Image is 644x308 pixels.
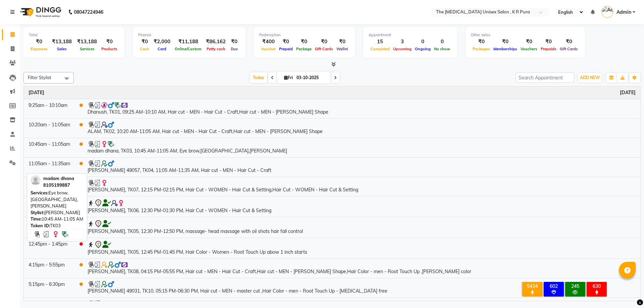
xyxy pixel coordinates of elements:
span: Gift Cards [313,47,335,51]
img: logo [17,3,63,21]
div: Redemption [259,32,350,38]
td: 10:20am - 11:05am [24,118,75,138]
input: Search Appointment [516,72,574,83]
div: ₹0 [492,38,519,46]
span: Today [250,72,267,83]
span: Packages [471,47,492,51]
img: profile [31,175,41,185]
div: ₹0 [558,38,580,46]
span: Cash [138,47,151,51]
div: ₹400 [259,38,277,46]
td: [PERSON_NAME] 49057, TK04, 11:05 AM-11:35 AM, Hair cut - MEN - Hair Cut - Craft [83,157,640,177]
td: 4:15pm - 5:55pm [24,258,75,278]
span: Wallet [335,47,350,51]
span: Services: [31,190,49,195]
div: ₹86,162 [203,38,228,46]
button: ADD NEW [578,73,601,82]
span: Admin [616,9,631,16]
div: 245 [567,283,584,289]
span: Petty cash [205,47,227,51]
td: [PERSON_NAME] 49031, TK10, 05:15 PM-06:30 PM, Hair cut - MEN - master cut ,Hair Color - men - Roo... [83,278,640,297]
div: ₹13,188 [49,38,74,46]
div: Total [29,32,119,38]
div: TK03 [31,223,84,229]
div: 15 [369,38,391,46]
span: Due [229,47,239,51]
span: Filter Stylist [28,75,51,80]
td: [PERSON_NAME], TK08, 04:15 PM-05:55 PM, Hair cut - MEN - Hair Cut - Craft,Hair cut - MEN - [PERSO... [83,258,640,278]
a: October 3, 2025 [620,89,636,96]
div: ₹2,000 [151,38,173,46]
td: Dhanush, TK01, 09:25 AM-10:10 AM, Hair cut - MEN - Hair Cut - Craft,Hair cut - MEN - [PERSON_NAME... [83,99,640,118]
th: October 3, 2025 [24,86,640,99]
input: 2025-10-03 [294,73,328,83]
td: 12:45pm - 1:45pm [24,238,75,258]
span: Vouchers [519,47,539,51]
div: ₹0 [335,38,350,46]
span: Online/Custom [173,47,203,51]
span: Prepaids [539,47,558,51]
span: Upcoming [391,47,413,51]
td: [PERSON_NAME], TK05, 12:45 PM-01:45 PM, Hair Color - Women - Root Touch Up abow 1 inch starts [83,238,640,258]
span: Ongoing [413,47,432,51]
div: 8105199887 [43,182,74,189]
div: ₹0 [138,38,151,46]
span: Prepaid [277,47,294,51]
div: 0 [413,38,432,46]
b: 08047224946 [74,3,103,21]
div: 602 [545,283,562,289]
div: ₹11,188 [173,38,203,46]
div: ₹0 [471,38,492,46]
div: ₹0 [294,38,313,46]
div: ₹0 [29,38,49,46]
span: ADD NEW [580,75,600,80]
td: 9:25am - 10:10am [24,99,75,118]
span: Completed [369,47,391,51]
span: Token ID: [31,223,50,228]
td: [PERSON_NAME], TK07, 12:15 PM-02:15 PM, Hair Cut - WOMEN - Hair Cut & Setting,Hair Cut - WOMEN - ... [83,177,640,196]
div: [PERSON_NAME] [31,209,84,216]
td: 5:15pm - 6:30pm [24,278,75,297]
div: 3 [391,38,413,46]
div: 0 [432,38,452,46]
span: Eye brow,[GEOGRAPHIC_DATA],[PERSON_NAME] [31,190,78,208]
td: 12:15pm - 2:15pm [24,177,75,196]
div: Other sales [471,32,580,38]
span: Gift Cards [558,47,580,51]
div: Appointment [369,32,452,38]
div: 10:45 AM-11:05 AM [31,216,84,223]
span: Fri [282,75,294,80]
iframe: chat widget [616,281,637,301]
div: ₹0 [539,38,558,46]
div: ₹0 [519,38,539,46]
td: [PERSON_NAME], TK05, 12:30 PM-12:50 PM, massage- head massage with oil shots hair fall control [83,217,640,238]
span: Services [78,47,96,51]
div: 5434 [524,283,541,289]
td: ALAM, TK02, 10:20 AM-11:05 AM, Hair cut - MEN - Hair Cut - Craft,Hair cut - MEN - [PERSON_NAME] S... [83,118,640,138]
span: Voucher [259,47,277,51]
span: Expenses [29,47,49,51]
td: 10:45am - 11:05am [24,138,75,157]
div: ₹0 [313,38,335,46]
td: 12:30pm - 12:50pm [24,217,75,238]
div: ₹0 [228,38,240,46]
td: madam dhana, TK03, 10:45 AM-11:05 AM, Eye brow,[GEOGRAPHIC_DATA],[PERSON_NAME] [83,138,640,157]
span: Time: [31,216,42,222]
span: madam dhana [43,176,74,181]
span: Stylist: [31,210,44,215]
img: Admin [601,6,613,18]
span: Package [294,47,313,51]
div: ₹0 [100,38,119,46]
div: ₹0 [277,38,294,46]
div: Finance [138,32,240,38]
td: 11:05am - 11:35am [24,157,75,177]
a: October 3, 2025 [29,89,44,96]
span: No show [432,47,452,51]
span: Memberships [492,47,519,51]
td: 12:30pm - 1:30pm [24,196,75,217]
span: Sales [55,47,68,51]
span: Products [100,47,119,51]
span: Card [156,47,168,51]
td: [PERSON_NAME], TK06, 12:30 PM-01:30 PM, Hair Cut - WOMEN - Hair Cut & Setting [83,196,640,217]
div: 630 [588,283,605,289]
